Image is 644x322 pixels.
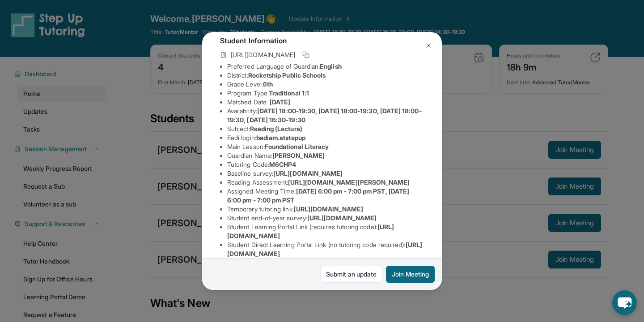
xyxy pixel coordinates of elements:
[227,107,422,124] span: [DATE] 18:00-19:30, [DATE] 18:00-19:30, [DATE] 18:00-19:30, [DATE] 16:30-19:30
[227,89,424,98] li: Program Type:
[294,205,363,213] span: [URL][DOMAIN_NAME]
[386,266,435,283] button: Join Meeting
[227,142,424,151] li: Main Lesson :
[227,187,409,204] span: [DATE] 6:00 pm - 7:00 pm PST, [DATE] 6:00 pm - 7:00 pm PST
[227,133,424,142] li: Eedi login :
[227,187,424,205] li: Assigned Meeting Time :
[227,124,424,133] li: Subject :
[227,160,424,169] li: Tutoring Code :
[227,169,424,178] li: Baseline survey :
[272,152,325,159] span: [PERSON_NAME]
[248,71,326,79] span: Rocketship Public Schools
[273,169,343,177] span: [URL][DOMAIN_NAME]
[288,178,410,186] span: [URL][DOMAIN_NAME][PERSON_NAME]
[612,290,637,315] button: chat-button
[227,80,424,89] li: Grade Level:
[270,98,290,106] span: [DATE]
[320,62,342,70] span: English
[256,134,305,141] span: badiam.atstepup
[320,266,382,283] a: Submit an update
[227,107,424,124] li: Availability:
[307,214,377,222] span: [URL][DOMAIN_NAME]
[231,50,295,59] span: [URL][DOMAIN_NAME]
[227,205,424,214] li: Temporary tutoring link :
[425,42,432,49] img: Close Icon
[301,50,311,60] button: Copy link
[227,62,424,71] li: Preferred Language of Guardian:
[220,35,424,46] h4: Student Information
[227,151,424,160] li: Guardian Name :
[269,161,296,168] span: M6CHP4
[227,214,424,223] li: Student end-of-year survey :
[227,98,424,107] li: Matched Date:
[227,223,424,240] li: Student Learning Portal Link (requires tutoring code) :
[227,240,424,258] li: Student Direct Learning Portal Link (no tutoring code required) :
[227,71,424,80] li: District:
[265,143,329,150] span: Foundational Literacy
[250,125,302,132] span: Reading (Lectura)
[227,178,424,187] li: Reading Assessment :
[263,80,273,88] span: 6th
[269,89,309,97] span: Traditional 1:1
